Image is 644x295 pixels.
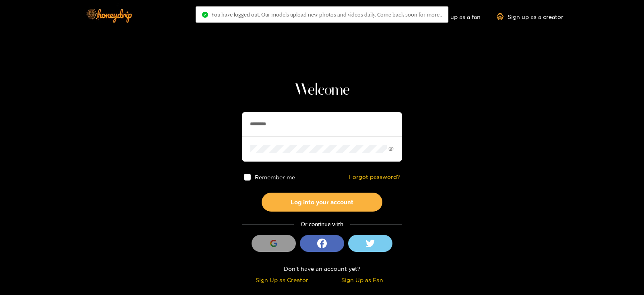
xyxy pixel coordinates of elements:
span: eye-invisible [388,146,394,152]
span: check-circle [202,12,208,18]
div: Sign Up as Creator [244,275,320,285]
a: Sign up as a fan [425,13,481,20]
button: Log into your account [262,193,382,212]
span: Remember me [255,174,295,180]
a: Sign up as a creator [497,13,563,20]
span: You have logged out. Our models upload new photos and videos daily. Come back soon for more.. [211,11,442,18]
div: Don't have an account yet? [242,264,402,273]
div: Sign Up as Fan [324,275,400,285]
div: Or continue with [242,220,402,229]
a: Forgot password? [349,174,400,181]
h1: Welcome [242,81,402,100]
